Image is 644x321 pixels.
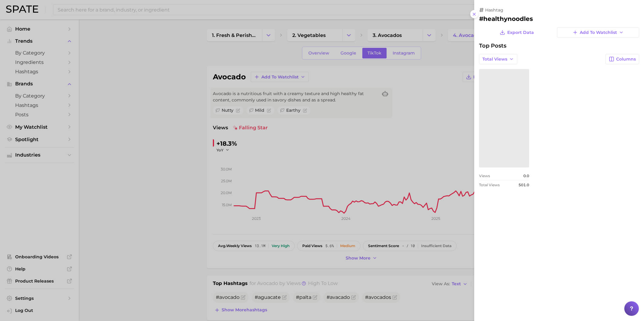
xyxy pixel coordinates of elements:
span: Total Views [479,183,500,187]
button: Total Views [479,54,517,64]
span: 501.0 [518,183,529,187]
button: Add to Watchlist [557,27,639,38]
span: Top Posts [479,42,506,49]
span: Add to Watchlist [580,30,617,35]
span: hashtag [485,7,503,13]
span: Total Views [482,57,507,62]
span: Views [479,174,490,178]
span: Columns [616,57,636,62]
h2: #healthynoodles [479,15,639,22]
span: 0.0 [523,174,529,178]
span: Export Data [507,30,534,35]
button: Columns [605,54,639,64]
button: Export Data [498,27,535,38]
